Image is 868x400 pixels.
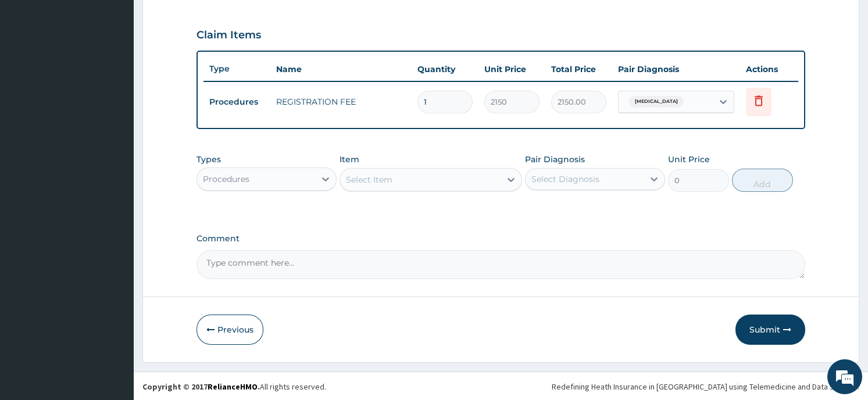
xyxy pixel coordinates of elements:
[67,124,160,241] span: We're online!
[60,65,195,80] div: Chat with us now
[735,315,805,345] button: Submit
[612,58,740,81] th: Pair Diagnosis
[208,381,258,392] a: RelianceHMO
[22,58,47,87] img: d_794563401_company_1708531726252_794563401
[478,58,545,81] th: Unit Price
[552,381,859,392] div: Redefining Heath Insurance in [GEOGRAPHIC_DATA] using Telemedicine and Data Science!
[740,58,798,81] th: Actions
[142,381,260,392] strong: Copyright © 2017 .
[197,315,263,345] button: Previous
[197,234,805,244] label: Comment
[531,173,599,185] div: Select Diagnosis
[191,6,219,34] div: Minimize live chat window
[412,58,478,81] th: Quantity
[197,29,261,42] h3: Claim Items
[629,96,684,108] span: [MEDICAL_DATA]
[340,153,359,165] label: Item
[346,174,392,185] div: Select Item
[545,58,612,81] th: Total Price
[270,90,411,113] td: REGISTRATION FEE
[203,173,249,185] div: Procedures
[203,91,270,113] td: Procedures
[197,155,221,165] label: Types
[525,153,585,165] label: Pair Diagnosis
[203,58,270,80] th: Type
[6,272,222,313] textarea: Type your message and hit 'Enter'
[732,169,793,192] button: Add
[270,58,411,81] th: Name
[668,153,710,165] label: Unit Price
